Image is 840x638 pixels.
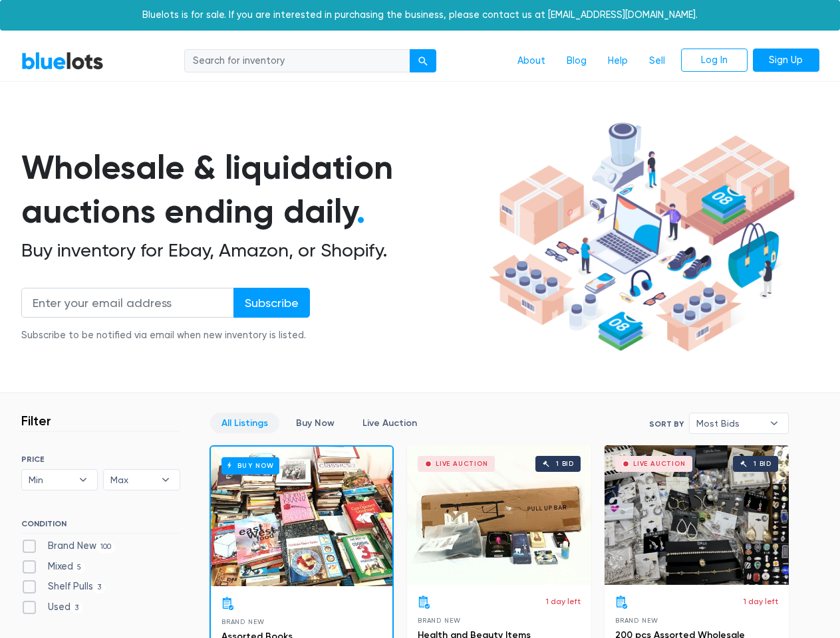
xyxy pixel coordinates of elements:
[351,413,428,433] a: Live Auction
[96,542,116,552] span: 100
[29,470,72,490] span: Min
[69,470,97,490] b: ▾
[285,413,346,433] a: Buy Now
[21,51,104,70] a: BlueLots
[744,595,778,607] p: 1 day left
[211,447,392,586] a: Buy Now
[507,49,556,74] a: About
[21,560,86,574] label: Mixed
[753,49,819,72] a: Sign Up
[21,519,180,534] h6: CONDITION
[556,49,597,74] a: Blog
[21,580,106,594] label: Shelf Pulls
[681,49,748,72] a: Log In
[407,445,591,585] a: Live Auction 1 bid
[184,49,410,73] input: Search for inventory
[210,413,279,433] a: All Listings
[436,461,488,467] div: Live Auction
[233,288,310,318] input: Subscribe
[152,470,180,490] b: ▾
[638,49,676,74] a: Sell
[696,413,763,433] span: Most Bids
[21,146,484,234] h1: Wholesale & liquidation auctions ending daily
[760,413,788,433] b: ▾
[356,191,365,231] span: .
[73,562,86,573] span: 5
[21,600,83,615] label: Used
[418,617,461,624] span: Brand New
[70,603,83,613] span: 3
[556,461,574,467] div: 1 bid
[21,328,310,343] div: Subscribe to be notified via email when new inventory is listed.
[597,49,638,74] a: Help
[110,470,154,490] span: Max
[649,418,684,430] label: Sort By
[21,539,116,554] label: Brand New
[633,461,686,467] div: Live Auction
[21,239,484,262] h2: Buy inventory for Ebay, Amazon, or Shopify.
[484,116,799,358] img: hero-ee84e7d0318cb26816c560f6b4441b76977f77a177738b4e94f68c95b2b83dbb.png
[221,457,279,474] h6: Buy Now
[21,455,180,464] h6: PRICE
[21,413,51,429] h3: Filter
[21,288,234,318] input: Enter your email address
[221,618,265,625] span: Brand New
[754,461,771,467] div: 1 bid
[605,445,789,585] a: Live Auction 1 bid
[93,583,106,593] span: 3
[546,595,581,607] p: 1 day left
[615,617,658,624] span: Brand New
